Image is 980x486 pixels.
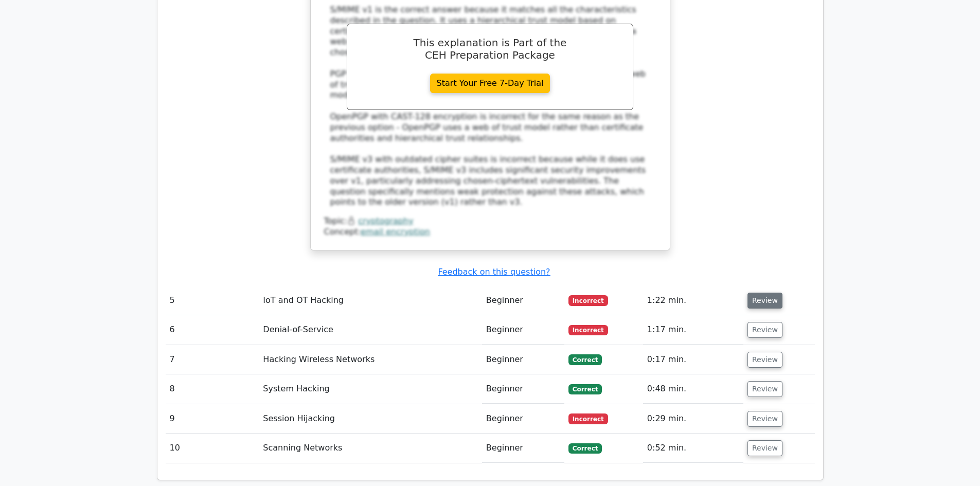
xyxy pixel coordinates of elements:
[568,443,602,454] span: Correct
[643,286,743,315] td: 1:22 min.
[166,286,259,315] td: 5
[747,411,782,427] button: Review
[259,434,482,463] td: Scanning Networks
[643,434,743,463] td: 0:52 min.
[358,216,413,226] a: cryptography
[747,352,782,368] button: Review
[482,286,564,315] td: Beginner
[482,345,564,374] td: Beginner
[259,286,482,315] td: IoT and OT Hacking
[330,5,650,208] div: S/MIME v1 is the correct answer because it matches all the characteristics described in the quest...
[482,315,564,345] td: Beginner
[568,295,608,305] span: Incorrect
[166,404,259,434] td: 9
[747,322,782,338] button: Review
[166,345,259,374] td: 7
[430,74,550,93] a: Start Your Free 7-Day Trial
[438,267,550,277] a: Feedback on this question?
[643,374,743,404] td: 0:48 min.
[259,374,482,404] td: System Hacking
[259,404,482,434] td: Session Hijacking
[568,413,608,424] span: Incorrect
[747,381,782,397] button: Review
[324,227,656,238] div: Concept:
[482,404,564,434] td: Beginner
[747,440,782,456] button: Review
[568,325,608,335] span: Incorrect
[166,315,259,345] td: 6
[747,293,782,309] button: Review
[166,434,259,463] td: 10
[568,354,602,365] span: Correct
[361,227,430,237] a: email encryption
[482,374,564,404] td: Beginner
[259,315,482,345] td: Denial-of-Service
[568,384,602,394] span: Correct
[324,216,656,227] div: Topic:
[643,404,743,434] td: 0:29 min.
[482,434,564,463] td: Beginner
[643,345,743,374] td: 0:17 min.
[259,345,482,374] td: Hacking Wireless Networks
[166,374,259,404] td: 8
[643,315,743,345] td: 1:17 min.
